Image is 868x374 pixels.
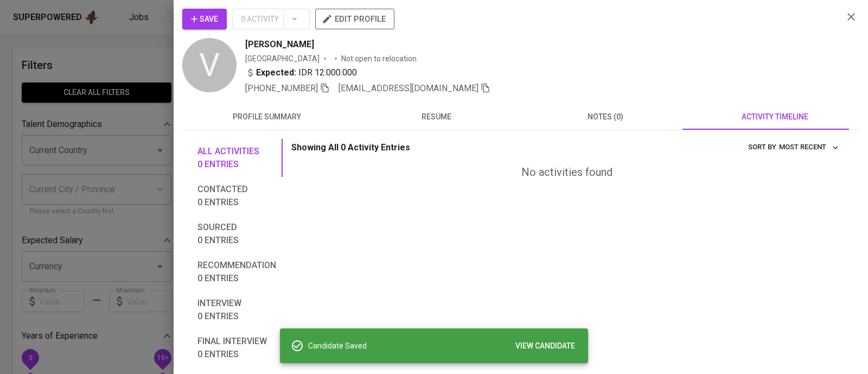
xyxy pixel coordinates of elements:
[191,12,218,26] span: Save
[776,139,842,156] button: sort by
[308,336,579,356] div: Candidate Saved
[189,110,345,124] span: profile summary
[341,53,417,64] p: Not open to relocation
[197,221,276,247] span: Sourced 0 entries
[748,143,776,151] span: sort by
[197,335,276,361] span: Final interview 0 entries
[324,12,386,26] span: edit profile
[182,9,227,29] button: Save
[182,38,237,92] div: V
[256,66,296,79] b: Expected:
[197,183,276,209] span: Contacted 0 entries
[245,66,357,79] div: IDR 12.000.000
[197,145,276,171] span: All activities 0 entries
[515,339,575,353] span: VIEW CANDIDATE
[245,53,320,64] div: [GEOGRAPHIC_DATA]
[197,297,276,323] span: Interview 0 entries
[245,38,314,51] span: [PERSON_NAME]
[697,110,853,124] span: activity timeline
[358,110,514,124] span: resume
[339,83,478,93] span: [EMAIL_ADDRESS][DOMAIN_NAME]
[315,9,394,29] button: edit profile
[291,164,842,180] div: No activities found
[291,141,410,154] p: Showing All 0 Activity Entries
[527,110,684,124] span: notes (0)
[245,83,318,93] span: [PHONE_NUMBER]
[315,14,394,23] a: edit profile
[197,259,276,285] span: Recommendation 0 entries
[779,141,839,154] span: Most Recent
